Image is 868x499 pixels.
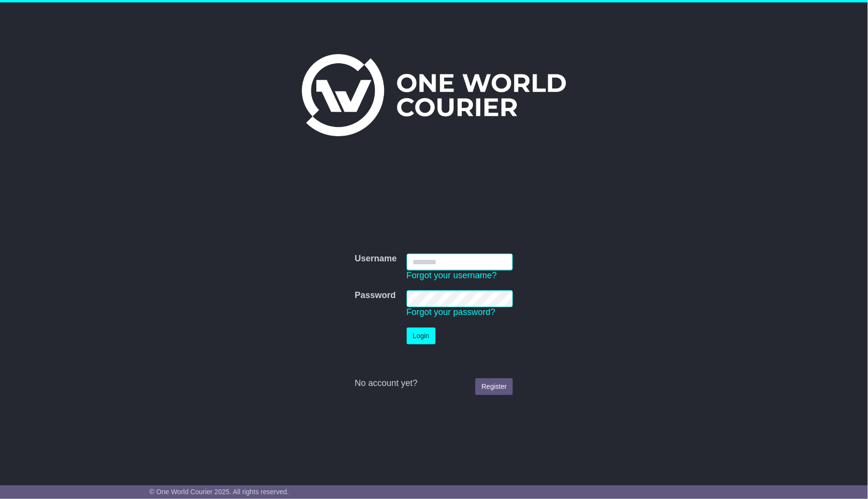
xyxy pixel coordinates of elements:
[302,54,566,136] img: One World
[407,307,496,317] a: Forgot your password?
[355,254,397,264] label: Username
[355,290,396,301] label: Password
[355,378,513,389] div: No account yet?
[407,328,436,344] button: Login
[407,271,497,280] a: Forgot your username?
[475,378,513,395] a: Register
[150,488,289,496] span: © One World Courier 2025. All rights reserved.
